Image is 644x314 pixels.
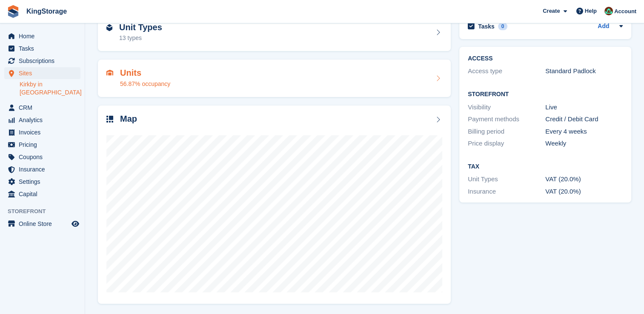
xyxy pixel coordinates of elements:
span: Insurance [19,163,70,175]
div: Unit Types [468,174,545,184]
span: CRM [19,102,70,114]
a: Kirkby in [GEOGRAPHIC_DATA] [20,80,80,97]
span: Capital [19,188,70,200]
a: menu [4,151,80,163]
a: menu [4,218,80,230]
a: KingStorage [23,4,70,18]
div: Credit / Debit Card [545,114,623,124]
h2: Units [120,68,170,78]
div: Access type [468,66,545,76]
div: Billing period [468,127,545,137]
span: Subscriptions [19,55,70,67]
div: 56.87% occupancy [120,80,170,88]
span: Storefront [8,207,85,216]
a: menu [4,126,80,138]
a: menu [4,67,80,79]
a: menu [4,176,80,188]
h2: Storefront [468,91,623,98]
a: Units 56.87% occupancy [98,60,451,97]
a: menu [4,139,80,151]
div: Visibility [468,103,545,112]
h2: Tasks [478,23,495,30]
div: Every 4 weeks [545,127,623,137]
h2: Map [120,114,137,124]
h2: Unit Types [119,23,162,32]
h2: ACCESS [468,55,623,62]
img: unit-type-icn-2b2737a686de81e16bb02015468b77c625bbabd49415b5ef34ead5e3b44a266d.svg [106,24,112,31]
span: Analytics [19,114,70,126]
a: Map [98,106,451,304]
img: map-icn-33ee37083ee616e46c38cad1a60f524a97daa1e2b2c8c0bc3eb3415660979fc1.svg [106,116,113,123]
div: Insurance [468,187,545,197]
a: menu [4,114,80,126]
span: Tasks [19,43,70,54]
a: menu [4,55,80,67]
a: Unit Types 13 types [98,14,451,51]
a: menu [4,43,80,54]
h2: Tax [468,163,623,170]
img: stora-icon-8386f47178a22dfd0bd8f6a31ec36ba5ce8667c1dd55bd0f319d3a0aa187defe.svg [7,5,20,18]
a: menu [4,188,80,200]
div: Price display [468,139,545,148]
a: Preview store [70,219,80,229]
span: Pricing [19,139,70,151]
div: VAT (20.0%) [545,187,623,197]
span: Invoices [19,126,70,138]
div: Weekly [545,139,623,148]
div: Standard Padlock [545,66,623,76]
span: Coupons [19,151,70,163]
div: 0 [498,23,508,30]
span: Account [614,7,636,16]
span: Home [19,30,70,42]
a: menu [4,30,80,42]
span: Create [543,7,560,15]
a: Add [598,22,609,31]
div: 13 types [119,34,162,43]
span: Online Store [19,218,70,230]
a: menu [4,163,80,175]
img: unit-icn-7be61d7bf1b0ce9d3e12c5938cc71ed9869f7b940bace4675aadf7bd6d80202e.svg [106,70,113,76]
div: Live [545,103,623,112]
span: Settings [19,176,70,188]
span: Help [585,7,597,15]
span: Sites [19,67,70,79]
div: Payment methods [468,114,545,124]
div: VAT (20.0%) [545,174,623,184]
a: menu [4,102,80,114]
img: John King [604,7,613,15]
